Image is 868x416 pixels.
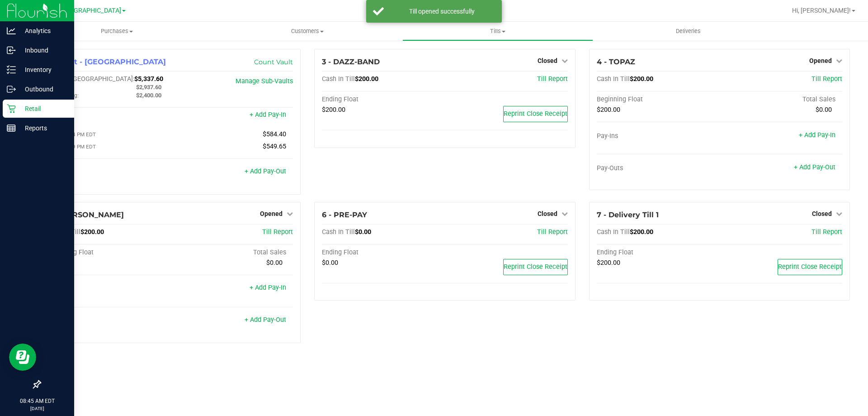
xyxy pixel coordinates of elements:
[322,96,445,104] div: Ending Float
[355,228,371,236] span: $0.00
[245,167,286,175] a: + Add Pay-Out
[322,210,367,219] span: 6 - PRE-PAY
[266,259,283,267] span: $0.00
[47,249,170,257] div: Beginning Float
[170,249,293,257] div: Total Sales
[262,228,293,236] a: Till Report
[16,123,70,134] p: Reports
[778,263,842,271] span: Reprint Close Receipt
[811,228,842,236] a: Till Report
[597,57,635,66] span: 4 - TOPAZ
[816,106,832,114] span: $0.00
[389,7,495,16] div: Till opened successfully
[4,397,70,405] p: 08:45 AM EDT
[664,27,713,35] span: Deliveries
[402,22,593,41] a: Tills
[260,210,283,217] span: Opened
[7,65,16,74] inline-svg: Inventory
[263,130,286,138] span: $584.40
[537,75,568,83] a: Till Report
[538,210,557,217] span: Closed
[597,132,720,140] div: Pay-Ins
[47,317,170,325] div: Pay-Outs
[47,112,170,120] div: Pay-Ins
[597,210,659,219] span: 7 - Delivery Till 1
[597,96,720,104] div: Beginning Float
[245,316,286,324] a: + Add Pay-Out
[59,7,121,14] span: [GEOGRAPHIC_DATA]
[322,106,345,114] span: $200.00
[7,46,16,55] inline-svg: Inbound
[47,285,170,293] div: Pay-Ins
[322,259,338,267] span: $0.00
[322,228,355,236] span: Cash In Till
[630,228,653,236] span: $200.00
[250,284,286,292] a: + Add Pay-In
[597,164,720,172] div: Pay-Outs
[7,85,16,94] inline-svg: Outbound
[597,249,720,257] div: Ending Float
[16,103,70,114] p: Retail
[597,259,620,267] span: $200.00
[7,124,16,133] inline-svg: Reports
[47,168,170,177] div: Pay-Outs
[47,75,134,83] span: Cash In [GEOGRAPHIC_DATA]:
[9,344,36,371] iframe: Resource center
[355,75,378,83] span: $200.00
[250,111,286,119] a: + Add Pay-In
[16,64,70,75] p: Inventory
[537,228,568,236] a: Till Report
[7,26,16,35] inline-svg: Analytics
[7,104,16,113] inline-svg: Retail
[212,27,402,35] span: Customers
[236,77,293,85] a: Manage Sub-Vaults
[22,22,212,41] a: Purchases
[792,7,851,14] span: Hi, [PERSON_NAME]!
[136,84,161,91] span: $2,937.60
[322,57,380,66] span: 3 - DAZZ-BAND
[136,92,161,99] span: $2,400.00
[254,58,293,66] a: Count Vault
[719,96,842,104] div: Total Sales
[4,405,70,412] p: [DATE]
[322,249,445,257] div: Ending Float
[80,228,104,236] span: $200.00
[597,75,630,83] span: Cash In Till
[597,106,620,114] span: $200.00
[16,45,70,56] p: Inbound
[799,131,835,139] a: + Add Pay-In
[794,163,835,171] a: + Add Pay-Out
[597,228,630,236] span: Cash In Till
[809,57,832,64] span: Opened
[212,22,402,41] a: Customers
[47,210,124,219] span: 5 - [PERSON_NAME]
[47,57,166,66] span: 1 - Vault - [GEOGRAPHIC_DATA]
[593,22,783,41] a: Deliveries
[504,263,567,271] span: Reprint Close Receipt
[503,259,568,275] button: Reprint Close Receipt
[538,57,557,64] span: Closed
[263,143,286,150] span: $549.65
[134,75,163,83] span: $5,337.60
[403,27,592,35] span: Tills
[503,106,568,122] button: Reprint Close Receipt
[630,75,653,83] span: $200.00
[322,75,355,83] span: Cash In Till
[16,25,70,36] p: Analytics
[812,210,832,217] span: Closed
[16,84,70,95] p: Outbound
[778,259,842,275] button: Reprint Close Receipt
[504,110,567,118] span: Reprint Close Receipt
[811,75,842,83] a: Till Report
[22,27,212,35] span: Purchases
